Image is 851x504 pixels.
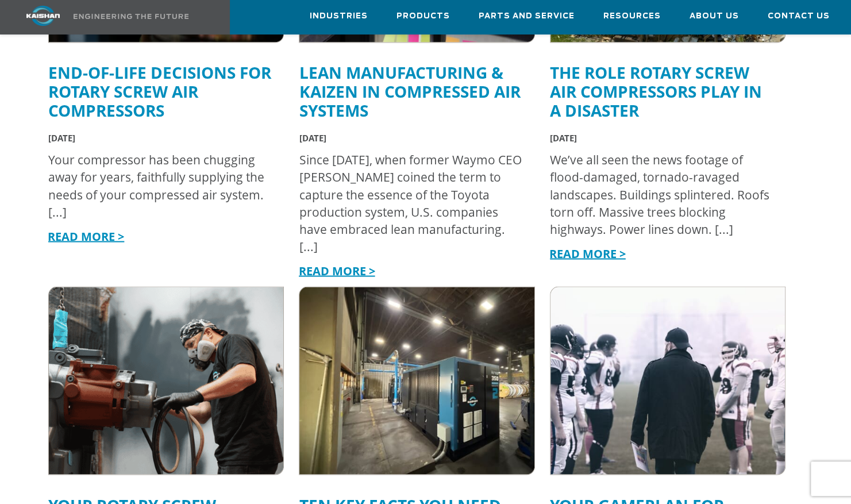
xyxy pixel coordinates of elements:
[690,10,739,23] span: About Us
[479,1,575,32] a: Parts and Service
[310,1,368,32] a: Industries
[299,287,534,474] img: Air compressor motors
[49,287,283,474] img: Untitled-design-31.png
[768,10,830,23] span: Contact Us
[550,287,785,474] img: Reducing compressed air energy use is a lot like sports
[603,1,661,32] a: Resources
[299,151,523,255] div: Since [DATE], when former Waymo CEO [PERSON_NAME] coined the term to capture the essence of the T...
[396,1,450,32] a: Products
[479,10,575,23] span: Parts and Service
[603,10,661,23] span: Resources
[550,132,577,144] span: [DATE]
[298,263,375,278] a: READ MORE >
[310,10,368,23] span: Industries
[48,228,124,244] a: READ MORE >
[299,132,326,144] span: [DATE]
[48,151,272,220] div: Your compressor has been chugging away for years, faithfully supplying the needs of your compress...
[299,61,520,121] a: Lean Manufacturing & Kaizen in Compressed Air Systems
[550,151,774,237] div: We’ve all seen the news footage of flood-damaged, tornado-ravaged landscapes. Buildings splintere...
[768,1,830,32] a: Contact Us
[48,132,75,144] span: [DATE]
[550,61,762,121] a: The Role Rotary Screw Air Compressors Play in a Disaster
[549,245,626,261] a: READ MORE >
[690,1,739,32] a: About Us
[396,10,450,23] span: Products
[48,61,271,121] a: End-of-Life Decisions for Rotary Screw Air Compressors
[74,14,188,19] img: Engineering the future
